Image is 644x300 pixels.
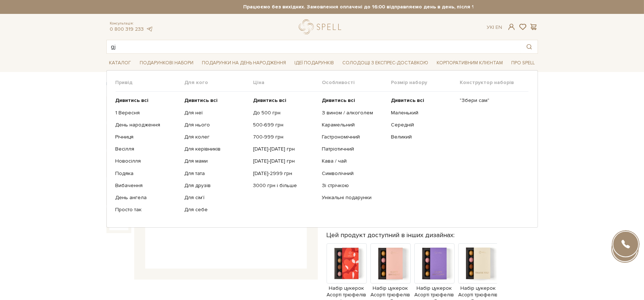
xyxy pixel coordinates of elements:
[137,57,196,69] span: Подарункові набори
[184,97,248,104] a: Дивитись всі
[322,182,385,189] a: Зі стрічкою
[253,146,316,152] a: [DATE]-[DATE] грн
[171,4,603,10] strong: Працюємо без вихідних. Замовлення оплачені до 16:00 відправляємо день в день, після 16:00 - насту...
[110,21,153,26] span: Консультація:
[184,97,218,103] b: Дивитись всі
[116,146,179,152] a: Весілля
[460,97,523,104] a: "Збери сам"
[146,26,153,32] a: telegram
[391,97,424,103] b: Дивитись всі
[184,134,248,140] a: Для колег
[493,24,494,30] span: |
[199,57,289,69] span: Подарунки на День народження
[184,158,248,164] a: Для мами
[496,24,502,30] a: En
[116,97,149,103] b: Дивитись всі
[184,170,248,177] a: Для тата
[253,110,316,116] a: До 500 грн
[106,57,134,69] span: Каталог
[521,40,538,53] button: Пошук товару у каталозі
[327,231,455,239] label: Цей продукт доступний в інших дизайнах:
[184,122,248,128] a: Для нього
[253,170,316,177] a: [DATE]-2999 грн
[107,40,521,53] input: Пошук товару у каталозі
[391,134,454,140] a: Великий
[184,146,248,152] a: Для керівників
[322,158,385,164] a: Кава / чай
[291,57,337,69] span: Ідеї подарунків
[116,134,179,140] a: Річниця
[253,97,316,104] a: Дивитись всі
[327,243,367,284] img: Продукт
[116,206,179,213] a: Просто так
[322,110,385,116] a: З вином / алкоголем
[391,79,460,86] span: Розмір набору
[322,97,385,104] a: Дивитись всі
[184,206,248,213] a: Для себе
[322,194,385,201] a: Унікальні подарунки
[414,243,455,284] img: Продукт
[391,97,454,104] a: Дивитись всі
[322,170,385,177] a: Символічний
[391,122,454,128] a: Середній
[322,134,385,140] a: Гастрономічний
[391,110,454,116] a: Маленький
[339,57,431,69] a: Солодощі з експрес-доставкою
[184,194,248,201] a: Для сім'ї
[253,182,316,189] a: 3000 грн і більше
[253,79,322,86] span: Ціна
[116,170,179,177] a: Подяка
[253,97,286,103] b: Дивитись всі
[253,122,316,128] a: 500-699 грн
[434,57,506,69] a: Корпоративним клієнтам
[460,79,528,86] span: Конструктор наборів
[116,158,179,164] a: Новосілля
[487,24,502,31] div: Ук
[370,243,411,284] img: Продукт
[322,97,355,103] b: Дивитись всі
[322,122,385,128] a: Карамельний
[322,146,385,152] a: Патріотичний
[508,57,538,69] span: Про Spell
[458,243,498,284] img: Продукт
[253,134,316,140] a: 700-999 грн
[253,158,316,164] a: [DATE]-[DATE] грн
[116,97,179,104] a: Дивитись всі
[322,79,391,86] span: Особливості
[299,19,344,34] a: logo
[116,110,179,116] a: 1 Вересня
[184,182,248,189] a: Для друзів
[184,79,253,86] span: Для кого
[184,110,248,116] a: Для неї
[110,26,144,32] a: 0 800 319 233
[116,182,179,189] a: Вибачення
[116,194,179,201] a: День ангела
[116,122,179,128] a: День народження
[116,79,184,86] span: Привід
[106,70,538,228] div: Каталог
